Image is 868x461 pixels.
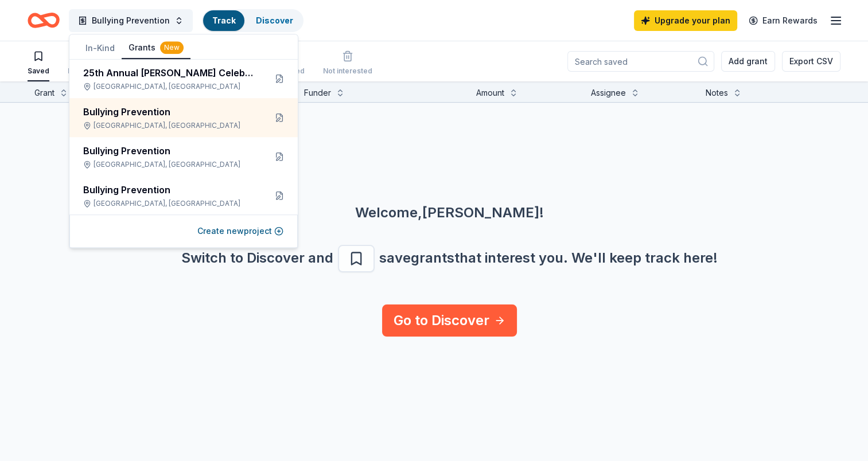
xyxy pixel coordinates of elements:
[742,10,824,31] a: Earn Rewards
[69,9,193,32] button: Bullying Prevention
[34,86,55,100] div: Grant
[202,9,303,32] button: TrackDiscover
[304,86,331,100] div: Funder
[43,204,856,222] div: Welcome, [PERSON_NAME] !
[160,41,184,54] div: New
[83,199,256,208] div: [GEOGRAPHIC_DATA], [GEOGRAPHIC_DATA]
[706,86,728,100] div: Notes
[83,66,256,80] div: 25th Annual [PERSON_NAME] Celebration - Stop The Violence and Healing event
[92,14,170,28] span: Bullying Prevention
[83,82,256,91] div: [GEOGRAPHIC_DATA], [GEOGRAPHIC_DATA]
[28,7,60,34] a: Home
[28,67,49,76] div: Saved
[212,15,235,25] a: Track
[476,86,504,100] div: Amount
[382,304,517,337] a: Go to Discover
[323,67,372,76] div: Not interested
[83,160,256,169] div: [GEOGRAPHIC_DATA], [GEOGRAPHIC_DATA]
[83,121,256,130] div: [GEOGRAPHIC_DATA], [GEOGRAPHIC_DATA]
[28,46,49,81] button: Saved
[68,46,95,81] button: Planned
[122,37,190,59] button: Grants
[323,46,372,81] button: Not interested
[43,245,856,272] div: Switch to Discover and save grants that interest you. We ' ll keep track here!
[83,144,256,158] div: Bullying Prevention
[567,51,714,72] input: Search saved
[197,224,283,238] button: Create newproject
[634,10,737,31] a: Upgrade your plan
[256,15,293,25] a: Discover
[79,38,122,58] button: In-Kind
[83,105,256,119] div: Bullying Prevention
[68,67,95,76] div: Planned
[83,183,256,197] div: Bullying Prevention
[721,51,775,72] button: Add grant
[782,51,840,72] button: Export CSV
[591,86,626,100] div: Assignee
